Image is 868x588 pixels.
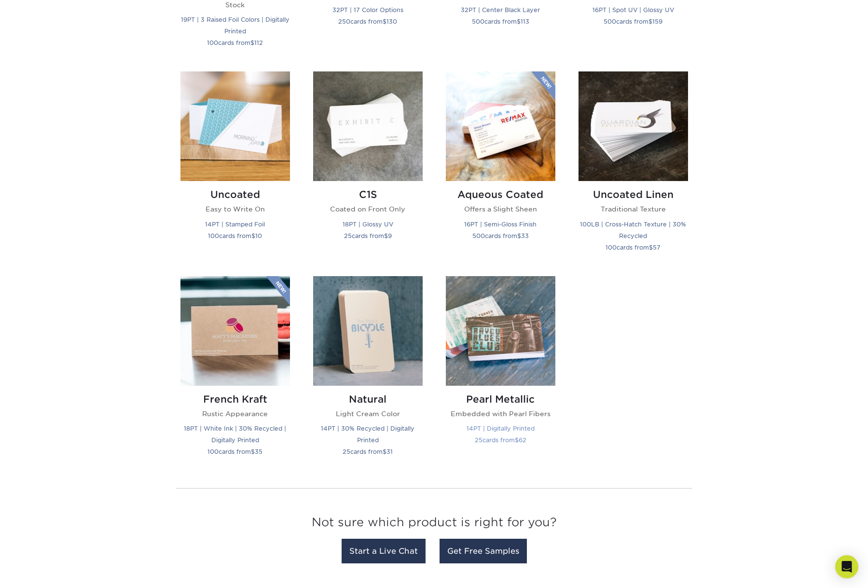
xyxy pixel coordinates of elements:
small: 14PT | Digitally Printed [467,425,535,432]
h2: Pearl Metallic [446,393,555,405]
span: 112 [254,39,263,46]
p: Traditional Texture [579,204,688,214]
small: cards from [344,232,392,239]
small: 19PT | 3 Raised Foil Colors | Digitally Printed [181,16,289,35]
a: Aqueous Coated Business Cards Aqueous Coated Offers a Slight Sheen 16PT | Semi-Gloss Finish 500ca... [446,71,555,264]
span: 500 [604,18,616,25]
span: $ [517,18,521,25]
span: $ [648,18,652,25]
span: $ [517,232,521,239]
span: 25 [475,436,482,444]
a: Pearl Metallic Business Cards Pearl Metallic Embedded with Pearl Fibers 14PT | Digitally Printed ... [446,276,555,469]
span: $ [251,448,255,455]
img: Uncoated Business Cards [180,71,290,181]
p: Light Cream Color [313,409,423,419]
small: cards from [207,39,263,46]
span: $ [649,244,653,251]
small: 32PT | 17 Color Options [332,6,403,14]
span: 9 [388,232,392,239]
small: 100LB | Cross-Hatch Texture | 30% Recycled [580,221,686,239]
h3: Not sure which product is right for you? [176,508,692,541]
span: 500 [472,232,485,239]
small: 32PT | Center Black Layer [461,6,540,14]
small: 16PT | Spot UV | Glossy UV [592,6,674,14]
small: cards from [475,436,526,444]
small: 16PT | Semi-Gloss Finish [464,221,537,228]
span: 35 [255,448,262,455]
span: $ [383,18,386,25]
h2: Aqueous Coated [446,189,555,200]
span: $ [251,232,255,239]
span: 25 [343,448,350,455]
span: $ [515,436,519,444]
span: $ [384,232,388,239]
small: 18PT | White Ink | 30% Recycled | Digitally Printed [184,425,286,444]
small: 14PT | 30% Recycled | Digitally Printed [321,425,414,444]
small: 18PT | Glossy UV [343,221,393,228]
h2: Uncoated Linen [579,189,688,200]
small: cards from [207,448,262,455]
small: 14PT | Stamped Foil [205,221,265,228]
img: French Kraft Business Cards [180,276,290,386]
span: 100 [208,232,219,239]
h2: Uncoated [180,189,290,200]
p: Offers a Slight Sheen [446,204,555,214]
h2: French Kraft [180,393,290,405]
small: cards from [604,18,662,25]
small: cards from [472,232,529,239]
small: cards from [606,244,661,251]
span: 62 [519,436,526,444]
small: cards from [208,232,262,239]
small: cards from [338,18,397,25]
img: C1S Business Cards [313,71,423,181]
span: 113 [521,18,529,25]
span: 500 [472,18,484,25]
img: Aqueous Coated Business Cards [446,71,555,181]
p: Embedded with Pearl Fibers [446,409,555,419]
span: 33 [521,232,529,239]
span: 100 [606,244,617,251]
p: Rustic Appearance [180,409,290,419]
h2: Natural [313,393,423,405]
a: C1S Business Cards C1S Coated on Front Only 18PT | Glossy UV 25cards from$9 [313,71,423,264]
a: Natural Business Cards Natural Light Cream Color 14PT | 30% Recycled | Digitally Printed 25cards ... [313,276,423,469]
img: New Product [266,276,290,305]
img: Uncoated Linen Business Cards [579,71,688,181]
a: French Kraft Business Cards French Kraft Rustic Appearance 18PT | White Ink | 30% Recycled | Digi... [180,276,290,469]
span: 100 [207,39,218,46]
a: Uncoated Linen Business Cards Uncoated Linen Traditional Texture 100LB | Cross-Hatch Texture | 30... [579,71,688,264]
div: Open Intercom Messenger [835,555,858,578]
span: 31 [386,448,393,455]
p: Easy to Write On [180,204,290,214]
small: cards from [343,448,393,455]
h2: C1S [313,189,423,200]
span: 100 [207,448,219,455]
span: $ [250,39,254,46]
img: Pearl Metallic Business Cards [446,276,555,386]
span: 159 [652,18,662,25]
small: cards from [472,18,529,25]
p: Coated on Front Only [313,204,423,214]
img: New Product [531,71,555,100]
span: $ [383,448,386,455]
a: Start a Live Chat [342,539,426,563]
span: 25 [344,232,352,239]
a: Uncoated Business Cards Uncoated Easy to Write On 14PT | Stamped Foil 100cards from$10 [180,71,290,264]
img: Natural Business Cards [313,276,423,386]
a: Get Free Samples [440,539,527,563]
span: 250 [338,18,350,25]
span: 57 [653,244,661,251]
span: 10 [255,232,262,239]
span: 130 [386,18,397,25]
